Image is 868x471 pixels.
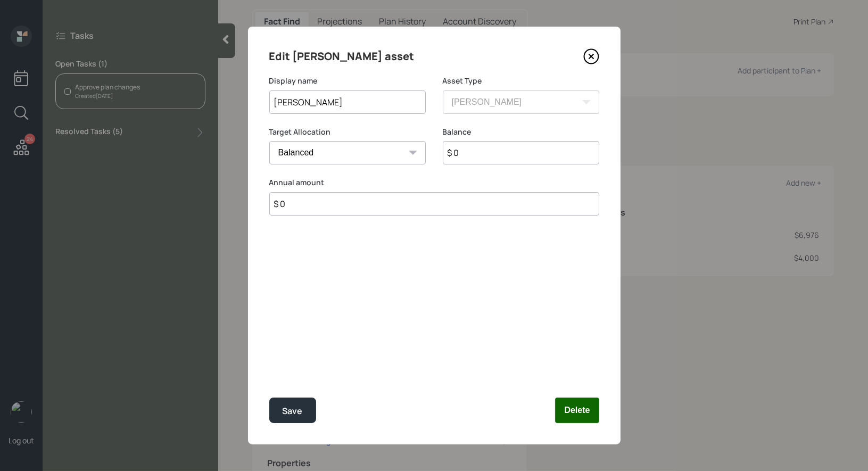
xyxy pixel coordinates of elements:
label: Display name [269,76,426,86]
button: Delete [555,398,599,423]
label: Balance [443,127,599,137]
div: Save [283,404,303,418]
button: Save [269,398,316,423]
label: Asset Type [443,76,599,86]
h4: Edit [PERSON_NAME] asset [269,48,415,65]
label: Target Allocation [269,127,426,137]
label: Annual amount [269,177,599,188]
